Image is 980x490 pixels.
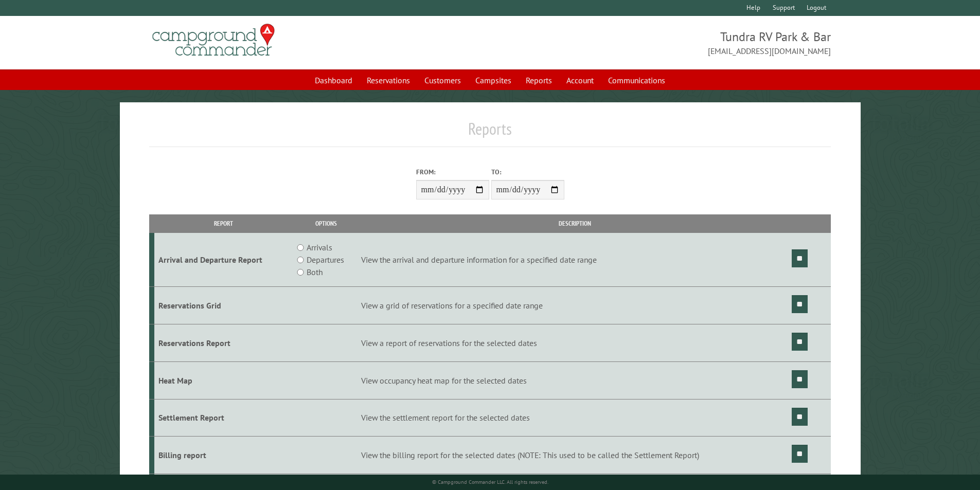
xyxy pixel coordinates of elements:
[360,287,790,324] td: View a grid of reservations for a specified date range
[360,437,790,474] td: View the billing report for the selected dates (NOTE: This used to be called the Settlement Report)
[149,119,831,147] h1: Reports
[416,167,489,177] label: From:
[307,241,332,253] label: Arrivals
[360,399,790,437] td: View the settlement report for the selected dates
[154,361,293,399] td: Heat Map
[154,324,293,361] td: Reservations Report
[154,437,293,474] td: Billing report
[307,266,323,278] label: Both
[432,479,548,485] small: © Campground Commander LLC. All rights reserved.
[360,324,790,361] td: View a report of reservations for the selected dates
[360,233,790,287] td: View the arrival and departure information for a specified date range
[469,70,518,90] a: Campsites
[360,214,790,232] th: Description
[361,70,416,90] a: Reservations
[154,214,293,232] th: Report
[490,28,831,57] span: Tundra RV Park & Bar [EMAIL_ADDRESS][DOMAIN_NAME]
[602,70,671,90] a: Communications
[418,70,467,90] a: Customers
[491,167,564,177] label: To:
[154,287,293,324] td: Reservations Grid
[309,70,359,90] a: Dashboard
[154,399,293,437] td: Settlement Report
[149,20,278,60] img: Campground Commander
[520,70,558,90] a: Reports
[560,70,600,90] a: Account
[292,214,359,232] th: Options
[360,361,790,399] td: View occupancy heat map for the selected dates
[154,233,293,287] td: Arrival and Departure Report
[307,253,344,266] label: Departures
